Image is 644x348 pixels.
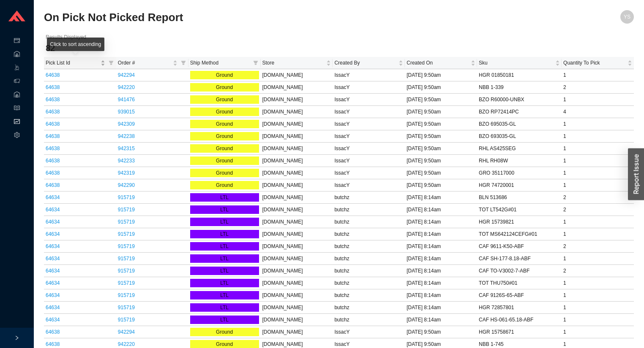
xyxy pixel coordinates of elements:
[334,59,397,67] span: Created By
[333,81,405,94] td: IssacY
[118,305,135,310] a: 915719
[407,59,469,67] span: Created On
[562,253,634,265] td: 1
[562,302,634,314] td: 1
[118,329,135,335] a: 942294
[563,59,626,67] span: Quantity To Pick
[190,205,259,214] div: LTL
[118,194,135,200] a: 915719
[333,302,405,314] td: butchz
[46,158,60,164] a: 64638
[261,94,333,106] td: [DOMAIN_NAME]
[333,277,405,289] td: butchz
[562,81,634,94] td: 2
[46,341,60,347] a: 64638
[190,328,259,336] div: Ground
[405,192,477,204] td: [DATE] 8:14am
[46,72,60,78] a: 64638
[261,192,333,204] td: [DOMAIN_NAME]
[477,118,562,130] td: BZO 695035-GL
[405,167,477,179] td: [DATE] 9:50am
[46,268,60,274] a: 64634
[477,192,562,204] td: BLN 513686
[190,120,259,128] div: Ground
[562,228,634,240] td: 1
[477,277,562,289] td: TOT THU750#01
[333,167,405,179] td: IssacY
[44,10,486,25] h2: On Pick Not Picked Report
[118,268,135,274] a: 915719
[116,57,188,69] th: Order # sortable
[477,69,562,81] td: HGR 01850181
[46,317,60,323] a: 64634
[261,106,333,118] td: [DOMAIN_NAME]
[46,207,60,213] a: 64634
[562,179,634,192] td: 1
[405,106,477,118] td: [DATE] 9:50am
[118,256,135,262] a: 915719
[477,81,562,94] td: NBB 1-339
[405,69,477,81] td: [DATE] 9:50am
[46,146,60,151] a: 64638
[118,317,135,323] a: 915719
[190,83,259,92] div: Ground
[405,94,477,106] td: [DATE] 9:50am
[333,289,405,302] td: butchz
[405,216,477,228] td: [DATE] 8:14am
[562,204,634,216] td: 2
[251,57,260,69] span: filter
[261,143,333,155] td: [DOMAIN_NAME]
[118,219,135,225] a: 915719
[477,130,562,143] td: BZO 693035-GL
[46,305,60,310] a: 64634
[405,289,477,302] td: [DATE] 8:14am
[190,108,259,116] div: Ground
[261,57,333,69] th: Store sortable
[118,170,135,176] a: 942319
[261,228,333,240] td: [DOMAIN_NAME]
[405,155,477,167] td: [DATE] 9:50am
[118,158,135,164] a: 942233
[14,335,19,340] span: right
[262,59,325,67] span: Store
[562,240,634,253] td: 2
[405,240,477,253] td: [DATE] 8:14am
[477,240,562,253] td: CAF 9611-K50-ABF
[405,326,477,338] td: [DATE] 9:50am
[46,280,60,286] a: 64634
[118,84,135,90] a: 942220
[562,216,634,228] td: 1
[477,204,562,216] td: TOT LT542G#01
[44,57,116,69] th: Pick List Id sortable
[562,94,634,106] td: 1
[190,144,259,153] div: Ground
[333,314,405,326] td: butchz
[333,179,405,192] td: IssacY
[261,81,333,94] td: [DOMAIN_NAME]
[562,289,634,302] td: 1
[14,129,20,143] span: setting
[261,240,333,253] td: [DOMAIN_NAME]
[261,118,333,130] td: [DOMAIN_NAME]
[333,204,405,216] td: butchz
[14,116,20,129] span: fund
[562,326,634,338] td: 1
[190,291,259,299] div: LTL
[333,265,405,277] td: butchz
[46,84,60,90] a: 64638
[562,57,634,69] th: Quantity To Pick sortable
[405,228,477,240] td: [DATE] 8:14am
[405,179,477,192] td: [DATE] 9:50am
[562,130,634,143] td: 1
[46,256,60,262] a: 64634
[118,292,135,298] a: 915719
[46,43,55,53] span: 82
[46,170,60,176] a: 64638
[46,182,60,188] a: 64638
[118,109,135,115] a: 939015
[405,302,477,314] td: [DATE] 8:14am
[261,155,333,167] td: [DOMAIN_NAME]
[118,59,171,67] span: Order #
[405,204,477,216] td: [DATE] 8:14am
[405,253,477,265] td: [DATE] 8:14am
